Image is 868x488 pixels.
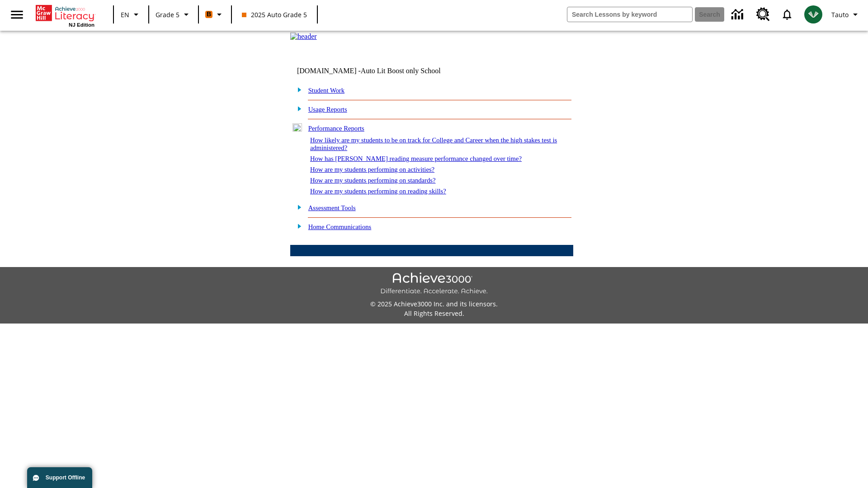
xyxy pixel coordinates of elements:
span: NJ Edition [69,22,94,28]
img: avatar image [804,5,822,23]
a: Usage Reports [308,106,347,113]
td: [DOMAIN_NAME] - [297,67,463,75]
img: plus.gif [292,222,302,230]
span: EN [121,10,129,19]
img: Achieve3000 Differentiate Accelerate Achieve [380,272,488,296]
a: Performance Reports [308,125,364,132]
img: plus.gif [292,104,302,113]
a: Data Center [726,2,751,27]
a: Notifications [775,3,799,26]
span: B [207,9,211,20]
button: Grade: Grade 5, Select a grade [152,6,195,23]
img: plus.gif [292,203,302,211]
button: Profile/Settings [828,6,864,23]
a: How likely are my students to be on track for College and Career when the high stakes test is adm... [310,136,557,151]
button: Select a new avatar [799,3,828,26]
button: Open side menu [4,1,30,28]
span: Tauto [831,10,849,19]
span: 2025 Auto Grade 5 [242,10,307,19]
a: Assessment Tools [308,204,356,211]
img: minus.gif [292,123,302,131]
a: How has [PERSON_NAME] reading measure performance changed over time? [310,155,522,162]
a: Home Communications [308,223,372,230]
button: Language: EN, Select a language [117,6,146,23]
img: plus.gif [292,85,302,94]
button: Boost Class color is orange. Change class color [202,6,228,23]
input: search field [567,7,692,22]
button: Support Offline [27,467,92,488]
span: Support Offline [46,474,85,481]
nobr: Auto Lit Boost only School [361,67,441,75]
a: How are my students performing on activities? [310,166,434,173]
a: How are my students performing on standards? [310,177,436,184]
div: Home [36,3,94,28]
a: How are my students performing on reading skills? [310,188,446,195]
a: Student Work [308,87,344,94]
img: header [290,33,317,41]
a: Resource Center, Will open in new tab [751,2,775,27]
span: Grade 5 [156,10,179,19]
